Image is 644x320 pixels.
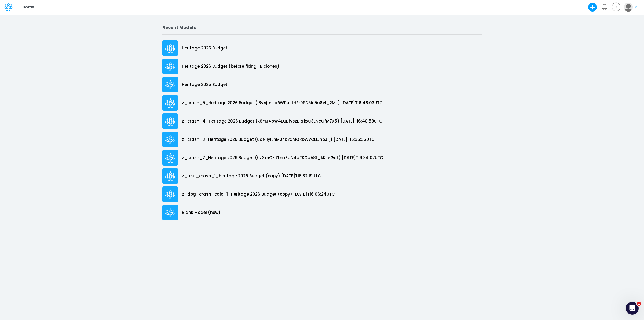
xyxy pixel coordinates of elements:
a: z_test_crash_1_Heritage 2026 Budget (copy) [DATE]T16:32:19UTC [162,167,482,185]
p: Blank Model (new) [182,210,221,216]
h2: Recent Models [162,25,482,30]
a: Blank Model (new) [162,203,482,222]
a: z_crash_3_Heritage 2026 Budget (8aNIiyiEhM0.fbkqMGRbWvOLiJhpJI.j) [DATE]T16:36:35UTC [162,130,482,149]
p: z_crash_5_Heritage 2026 Budget ( 8vAjmiLqBW9uJtHSr0PD5ie5u8VI_2MJ) [DATE]T16:48:03UTC [182,100,383,106]
a: z_crash_5_Heritage 2026 Budget ( 8vAjmiLqBW9uJtHSr0PD5ie5u8VI_2MJ) [DATE]T16:48:03UTC [162,94,482,112]
p: z_dbg_crash_calc_1_Heritage 2026 Budget (copy) [DATE]T16:06:24UTC [182,191,335,197]
p: Heritage 2025 Budget [182,82,228,88]
span: 1 [637,302,641,306]
a: z_crash_4_Heritage 2026 Budget (k6YIJ4bW4LQBfvszBRFkxC3LNcGfM7X5) [DATE]T16:40:58UTC [162,112,482,130]
p: Home [23,4,34,10]
a: Heritage 2026 Budget (before fixing TB clones) [162,57,482,75]
iframe: Intercom live chat [626,302,639,315]
p: z_crash_2_Heritage 2026 Budget (0z2k5CziZb5xPqN4aTKCqA8L_kKJeGaL) [DATE]T16:34:07UTC [182,155,383,161]
p: z_test_crash_1_Heritage 2026 Budget (copy) [DATE]T16:32:19UTC [182,173,321,179]
a: Notifications [601,4,608,10]
a: z_dbg_crash_calc_1_Heritage 2026 Budget (copy) [DATE]T16:06:24UTC [162,185,482,203]
p: Heritage 2026 Budget [182,45,228,51]
p: Heritage 2026 Budget (before fixing TB clones) [182,63,279,70]
p: z_crash_4_Heritage 2026 Budget (k6YIJ4bW4LQBfvszBRFkxC3LNcGfM7X5) [DATE]T16:40:58UTC [182,118,382,124]
a: z_crash_2_Heritage 2026 Budget (0z2k5CziZb5xPqN4aTKCqA8L_kKJeGaL) [DATE]T16:34:07UTC [162,149,482,167]
p: z_crash_3_Heritage 2026 Budget (8aNIiyiEhM0.fbkqMGRbWvOLiJhpJI.j) [DATE]T16:36:35UTC [182,136,375,143]
a: Heritage 2026 Budget [162,39,482,57]
a: Heritage 2025 Budget [162,75,482,94]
